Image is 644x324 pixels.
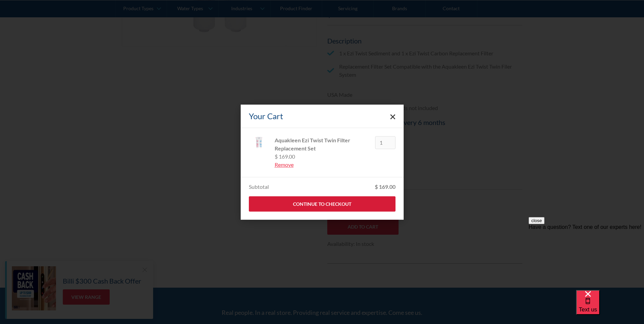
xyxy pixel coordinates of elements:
[249,183,269,191] div: Subtotal
[275,161,370,169] a: Remove item from cart
[375,183,395,191] div: $ 169.00
[249,196,395,212] a: Continue to Checkout
[390,113,395,119] a: Close cart
[249,110,283,122] div: Your Cart
[576,290,644,324] iframe: podium webchat widget bubble
[275,161,370,169] div: Remove
[275,136,370,152] div: Aquakleen Ezi Twist Twin Filter Replacement Set
[529,217,644,299] iframe: podium webchat widget prompt
[275,152,370,161] div: $ 169.00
